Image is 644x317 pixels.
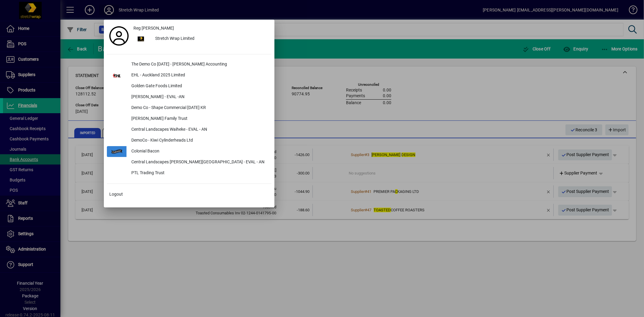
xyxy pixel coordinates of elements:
[127,168,271,179] div: PTL Trading Trust
[127,124,271,135] div: Central Landscapes Waiheke - EVAL - AN
[107,103,271,114] button: Demo Co - Shape Commercial [DATE] KR
[107,114,271,124] button: [PERSON_NAME] Family Trust
[127,114,271,124] div: [PERSON_NAME] Family Trust
[127,103,271,114] div: Demo Co - Shape Commercial [DATE] KR
[107,92,271,103] button: [PERSON_NAME] - EVAL -AN
[127,135,271,146] div: DemoCo - Kiwi Cylinderheads Ltd
[133,25,174,31] span: Reg [PERSON_NAME]
[127,157,271,168] div: Central Landscapes [PERSON_NAME][GEOGRAPHIC_DATA] - EVAL - AN
[107,146,271,157] button: Colonial Bacon
[107,30,131,41] a: Profile
[131,23,271,34] a: Reg [PERSON_NAME]
[107,124,271,135] button: Central Landscapes Waiheke - EVAL - AN
[107,157,271,168] button: Central Landscapes [PERSON_NAME][GEOGRAPHIC_DATA] - EVAL - AN
[107,70,271,81] button: EHL - Auckland 2025 Limited
[127,59,271,70] div: The Demo Co [DATE] - [PERSON_NAME] Accounting
[127,146,271,157] div: Colonial Bacon
[107,59,271,70] button: The Demo Co [DATE] - [PERSON_NAME] Accounting
[127,70,271,81] div: EHL - Auckland 2025 Limited
[131,34,271,44] button: Stretch Wrap Limited
[107,135,271,146] button: DemoCo - Kiwi Cylinderheads Ltd
[127,81,271,92] div: Golden Gate Foods Limited
[109,191,123,197] span: Logout
[127,92,271,103] div: [PERSON_NAME] - EVAL -AN
[107,81,271,92] button: Golden Gate Foods Limited
[107,189,271,200] button: Logout
[150,34,271,44] div: Stretch Wrap Limited
[107,168,271,179] button: PTL Trading Trust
